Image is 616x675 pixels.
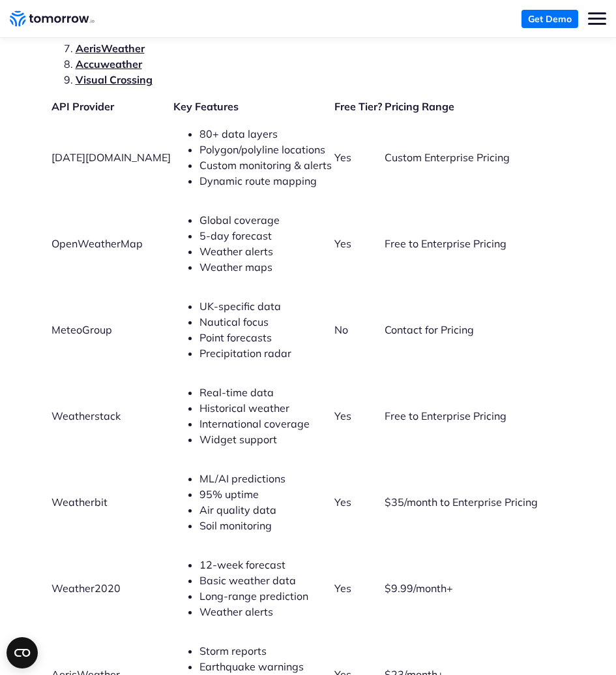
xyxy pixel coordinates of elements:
span: Earthquake warnings [199,660,304,673]
span: Global coverage [199,213,280,227]
span: UK-specific data [199,300,281,313]
span: Air quality data [199,503,276,516]
span: Free to Enterprise Pricing [385,237,506,250]
span: Free to Enterprise Pricing [385,409,506,422]
b: Key Features [173,100,239,113]
span: Soil monitoring [199,519,272,532]
span: Yes [334,582,351,595]
span: Long-range prediction [199,589,308,603]
span: $9.99/month+ [385,582,453,595]
span: ML/AI predictions [199,472,286,485]
span: Weatherstack [51,409,121,422]
span: Widget support [199,433,277,446]
span: Custom Enterprise Pricing [385,151,510,164]
span: Nautical focus [199,315,269,328]
span: OpenWeatherMap [51,237,143,250]
span: [DATE][DOMAIN_NAME] [51,151,171,164]
span: Custom monitoring & alerts [199,159,332,172]
span: No [334,323,348,336]
button: Toggle mobile menu [588,10,606,28]
span: Historical weather [199,401,289,415]
span: Weather alerts [199,605,273,618]
span: MeteoGroup [51,323,112,336]
span: 95% uptime [199,488,259,501]
span: Polygon/polyline locations [199,143,325,156]
span: 12-week forecast [199,558,286,571]
span: 5-day forecast [199,229,272,242]
b: Free Tier? [334,100,382,113]
a: Visual Crossing [76,73,153,86]
button: Open CMP widget [7,637,38,668]
span: 80+ data layers [199,127,278,140]
span: Yes [334,237,351,250]
span: International coverage [199,417,310,430]
b: Pricing Range [385,100,454,113]
span: Precipitation radar [199,347,291,360]
span: Weather alerts [199,245,273,258]
a: AerisWeather [76,42,145,55]
span: Storm reports [199,644,267,657]
b: API Provider [51,100,114,113]
span: Dynamic route mapping [199,174,317,187]
span: $35/month to Enterprise Pricing [385,495,538,509]
span: Weather maps [199,260,272,274]
span: Contact for Pricing [385,323,474,336]
span: Weather2020 [51,582,121,595]
span: Yes [334,409,351,422]
span: Basic weather data [199,574,296,587]
span: Real-time data [199,386,274,399]
span: Yes [334,495,351,509]
span: Point forecasts [199,331,272,344]
a: Home link [10,9,95,29]
span: Weatherbit [51,495,108,509]
a: Accuweather [76,57,142,71]
span: Yes [334,151,351,164]
a: Get Demo [521,10,578,28]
